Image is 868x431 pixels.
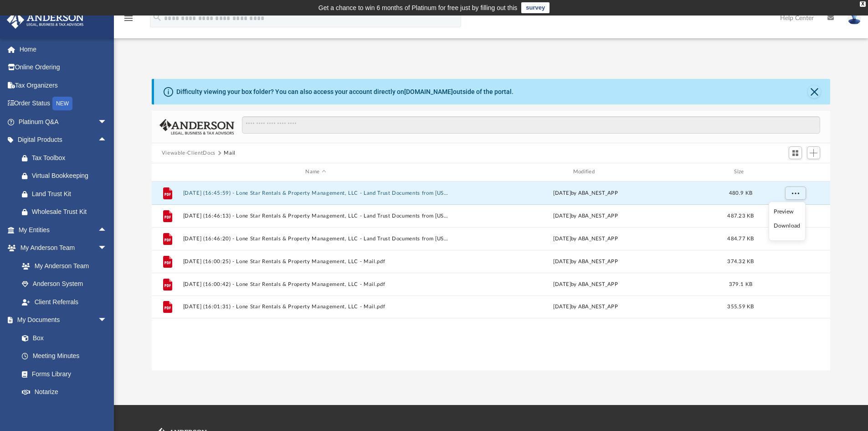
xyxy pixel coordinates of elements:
img: Anderson Advisors Platinum Portal [4,11,87,29]
a: Forms Library [13,365,112,383]
a: Land Trust Kit [13,185,121,203]
div: Name [182,168,448,176]
button: Close [808,85,821,98]
div: Difficulty viewing your box folder? You can also access your account directly on outside of the p... [176,87,514,97]
button: Viewable-ClientDocs [162,149,216,157]
a: survey [521,2,550,13]
a: Box [13,329,112,347]
a: Notarize [13,383,116,401]
a: Meeting Minutes [13,347,116,365]
button: [DATE] (16:45:59) - Lone Star Rentals & Property Management, LLC - Land Trust Documents from [US_... [183,190,448,196]
div: [DATE] by ABA_NEST_APP [452,189,718,197]
button: [DATE] (16:46:13) - Lone Star Rentals & Property Management, LLC - Land Trust Documents from [US_... [183,213,448,219]
li: Download [774,221,800,231]
div: [DATE] by ABA_NEST_APP [452,280,718,288]
ul: More options [769,202,806,241]
button: More options [785,186,806,200]
span: arrow_drop_down [98,113,116,131]
a: Anderson System [13,275,116,293]
span: 379.1 KB [729,281,752,286]
div: Virtual Bookkeeping [32,170,109,182]
button: Add [807,146,821,159]
span: arrow_drop_down [98,239,116,258]
a: Platinum Q&Aarrow_drop_down [6,113,121,131]
div: NEW [52,97,72,110]
a: My Anderson Team [13,257,112,275]
input: Search files and folders [242,116,820,134]
button: [DATE] (16:01:31) - Lone Star Rentals & Property Management, LLC - Mail.pdf [183,304,448,310]
button: [DATE] (16:00:25) - Lone Star Rentals & Property Management, LLC - Mail.pdf [183,259,448,265]
a: My Documentsarrow_drop_down [6,311,116,329]
a: Tax Organizers [6,76,121,94]
div: [DATE] by ABA_NEST_APP [452,257,718,265]
span: 480.9 KB [729,190,752,195]
span: arrow_drop_up [98,131,116,150]
div: Modified [452,168,719,176]
button: Switch to Grid View [789,146,802,159]
a: Tax Toolbox [13,149,121,167]
a: My Entitiesarrow_drop_up [6,221,121,239]
span: 374.32 KB [727,259,754,264]
div: id [156,168,179,176]
li: Preview [774,207,800,217]
a: menu [123,17,134,24]
span: arrow_drop_down [98,311,116,330]
div: Wholesale Trust Kit [32,206,109,218]
a: Home [6,40,121,58]
div: Size [722,168,759,176]
a: Online Ordering [6,58,121,77]
i: search [152,12,162,22]
div: grid [152,182,831,370]
a: Digital Productsarrow_drop_up [6,131,121,149]
i: menu [123,13,134,24]
span: 487.23 KB [727,213,754,218]
div: Tax Toolbox [32,152,109,164]
a: Virtual Bookkeeping [13,167,121,185]
img: User Pic [847,11,861,25]
div: id [763,168,827,176]
div: Land Trust Kit [32,188,109,200]
a: Wholesale Trust Kit [13,203,121,221]
span: 484.77 KB [727,236,754,241]
div: [DATE] by ABA_NEST_APP [452,212,718,220]
a: Order StatusNEW [6,94,121,113]
div: [DATE] by ABA_NEST_APP [452,303,718,311]
a: My Anderson Teamarrow_drop_down [6,239,116,257]
div: [DATE] by ABA_NEST_APP [452,234,718,243]
div: close [860,1,866,7]
button: Mail [224,149,236,157]
a: [DOMAIN_NAME] [404,88,453,95]
span: arrow_drop_up [98,221,116,239]
button: [DATE] (16:00:42) - Lone Star Rentals & Property Management, LLC - Mail.pdf [183,281,448,287]
button: [DATE] (16:46:20) - Lone Star Rentals & Property Management, LLC - Land Trust Documents from [US_... [183,236,448,242]
span: 355.59 KB [727,304,754,309]
div: Get a chance to win 6 months of Platinum for free just by filling out this [318,2,518,13]
a: Client Referrals [13,293,116,311]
